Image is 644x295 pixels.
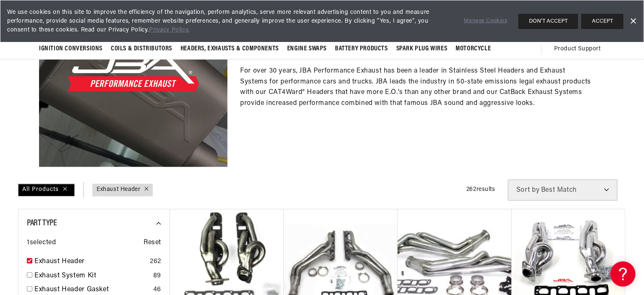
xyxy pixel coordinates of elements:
summary: Spark Plug Wires [392,39,452,59]
span: Battery Products [335,44,388,53]
summary: Coils & Distributors [107,39,176,59]
div: 262 [150,256,161,267]
span: Reset [144,238,161,248]
p: For over 30 years, JBA Performance Exhaust has been a leader in Stainless Steel Headers and Exhau... [240,66,592,109]
span: Ignition Conversions [39,44,102,53]
a: Dismiss Banner [627,15,639,28]
summary: Motorcycle [451,39,495,59]
button: ACCEPT [581,14,623,29]
span: Headers, Exhausts & Components [181,44,279,53]
summary: Engine Swaps [283,39,331,59]
summary: Battery Products [331,39,392,59]
span: Part Type [27,219,57,227]
div: All Products [18,184,75,196]
span: 262 results [466,186,495,193]
a: Exhaust Header [97,185,140,194]
summary: Ignition Conversions [39,39,107,59]
select: Sort by [508,180,618,201]
span: Product Support [554,44,601,54]
a: Exhaust System Kit [34,271,150,282]
div: 89 [153,271,161,282]
span: Spark Plug Wires [396,44,448,53]
span: Coils & Distributors [111,44,172,53]
summary: Headers, Exhausts & Components [176,39,283,59]
a: Manage Cookies [464,17,508,26]
span: We use cookies on this site to improve the efficiency of the navigation, perform analytics, serve... [7,8,453,34]
a: Privacy Policy. [149,27,190,33]
span: Motorcycle [456,44,491,53]
span: 1 selected [27,238,56,248]
span: Engine Swaps [287,44,327,53]
summary: Product Support [554,39,605,59]
a: Exhaust Header [34,256,147,267]
span: Sort by [516,187,539,193]
button: DON'T ACCEPT [518,14,578,29]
